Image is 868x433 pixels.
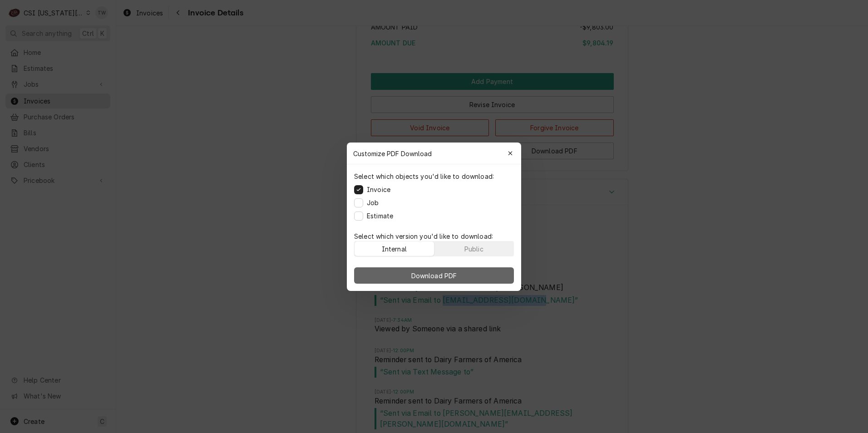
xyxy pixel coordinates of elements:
[464,244,483,253] div: Public
[409,271,459,280] span: Download PDF
[382,244,407,253] div: Internal
[347,143,521,164] div: Customize PDF Download
[367,198,379,207] label: Job
[367,211,393,221] label: Estimate
[354,231,514,241] p: Select which version you'd like to download:
[354,267,514,284] button: Download PDF
[367,185,390,194] label: Invoice
[354,172,494,181] p: Select which objects you'd like to download:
